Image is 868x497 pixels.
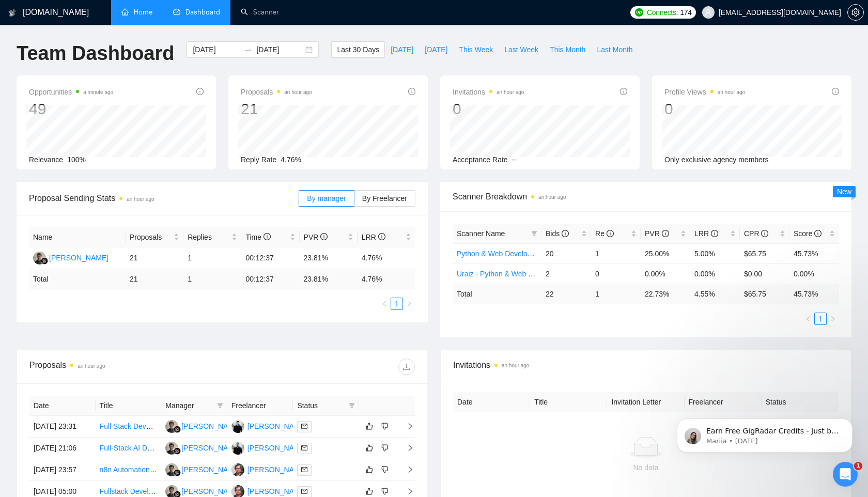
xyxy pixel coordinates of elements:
[241,8,279,17] a: searchScanner
[9,5,16,21] img: logo
[363,420,376,432] button: like
[29,459,96,481] td: [DATE] 23:57
[33,253,109,261] a: MH[PERSON_NAME]
[366,465,373,474] span: like
[96,416,162,438] td: Full Stack Developer – AI Integration (React/Flask)
[29,416,96,438] td: [DATE] 23:31
[247,421,307,432] div: [PERSON_NAME]
[227,396,293,416] th: Freelancer
[45,30,178,285] span: Earn Free GigRadar Credits - Just by Sharing Your Story! 💬 Want more credits for sending proposal...
[29,192,299,205] span: Proposal Sending Stats
[231,443,307,452] a: UA[PERSON_NAME]
[231,465,307,473] a: MH[PERSON_NAME]
[165,487,241,495] a: MH[PERSON_NAME]
[301,467,307,473] span: mail
[379,420,391,432] button: dislike
[453,284,541,304] td: Total
[694,229,718,238] span: LRR
[597,44,632,55] span: Last Month
[711,230,718,237] span: info-circle
[78,363,105,369] time: an hour ago
[504,44,538,55] span: Last Week
[591,284,641,304] td: 1
[453,190,839,203] span: Scanner Breakdown
[398,423,414,430] span: right
[33,252,46,265] img: MH
[297,400,345,411] span: Status
[29,86,113,98] span: Opportunities
[529,226,539,241] span: filter
[406,301,412,307] span: right
[100,444,269,452] a: Full-Stack AI Developer (LLMs/Gen AI/Python/Cloud)
[231,420,244,433] img: UA
[399,363,414,371] span: download
[607,392,684,412] th: Invitation Letter
[512,156,517,164] span: --
[378,233,385,240] span: info-circle
[29,396,96,416] th: Date
[502,363,529,368] time: an hour ago
[231,422,307,430] a: UA[PERSON_NAME]
[378,298,391,310] li: Previous Page
[544,41,591,58] button: This Month
[301,423,307,429] span: mail
[217,402,223,409] span: filter
[815,313,826,324] a: 1
[453,359,839,371] span: Invitations
[453,392,530,412] th: Date
[379,463,391,476] button: dislike
[664,156,769,164] span: Only exclusive agency members
[550,44,585,55] span: This Month
[641,263,690,284] td: 0.00%
[96,438,162,459] td: Full-Stack AI Developer (LLMs/Gen AI/Python/Cloud)
[830,316,836,322] span: right
[320,233,328,240] span: info-circle
[744,229,768,238] span: CPR
[497,89,524,95] time: an hour ago
[241,247,299,269] td: 00:12:37
[607,230,614,237] span: info-circle
[740,284,789,304] td: $ 65.75
[165,465,241,473] a: MH[PERSON_NAME]
[762,392,839,412] th: Status
[100,465,186,474] a: n8n Automation & AI Agent
[690,243,740,263] td: 5.00%
[215,398,225,413] span: filter
[183,269,241,289] td: 1
[362,194,407,203] span: By Freelancer
[247,486,307,497] div: [PERSON_NAME]
[664,99,745,119] div: 0
[381,465,389,474] span: dislike
[241,156,276,164] span: Reply Rate
[347,398,357,413] span: filter
[789,263,839,284] td: 0.00%
[847,8,864,17] a: setting
[49,252,109,263] div: [PERSON_NAME]
[381,444,389,452] span: dislike
[385,41,419,58] button: [DATE]
[304,233,328,241] span: PVR
[126,247,183,269] td: 21
[165,463,178,476] img: MH
[29,438,96,459] td: [DATE] 21:06
[349,402,355,409] span: filter
[814,313,827,325] li: 1
[664,86,745,98] span: Profile Views
[391,44,413,55] span: [DATE]
[847,4,864,21] button: setting
[740,243,789,263] td: $65.75
[381,487,389,495] span: dislike
[241,86,312,98] span: Proposals
[848,8,863,17] span: setting
[300,269,358,289] td: 23.81 %
[231,442,244,455] img: UA
[245,233,270,241] span: Time
[165,442,178,455] img: MH
[41,257,48,265] img: gigradar-bm.png
[29,156,63,164] span: Relevance
[337,44,379,55] span: Last 30 Days
[281,156,301,164] span: 4.76%
[181,464,241,475] div: [PERSON_NAME]
[29,99,113,119] div: 49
